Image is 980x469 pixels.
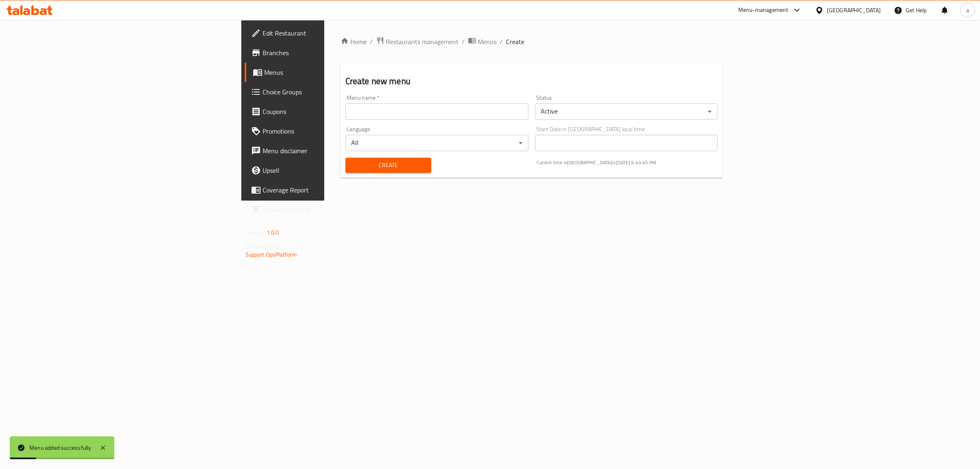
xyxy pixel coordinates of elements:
button: Create [345,158,431,173]
li: / [500,37,503,47]
span: Grocery Checklist [263,205,399,214]
a: Edit Restaurant [245,23,405,43]
a: Grocery Checklist [245,200,405,219]
span: Upsell [263,165,399,175]
div: Active [535,103,718,120]
h2: Create new menu [345,75,718,87]
span: a [966,6,969,15]
span: 1.0.0 [267,227,279,238]
span: Choice Groups [263,87,399,97]
div: [GEOGRAPHIC_DATA] [827,6,881,15]
li: / [462,37,465,47]
a: Coupons [245,102,405,121]
a: Choice Groups [245,82,405,102]
a: Menu disclaimer [245,141,405,161]
a: Branches [245,43,405,63]
span: Coverage Report [263,185,399,195]
div: All [345,135,528,151]
span: Branches [263,48,399,58]
div: Menu added successfully [29,443,91,452]
span: Get support on: [245,241,283,252]
a: Menus [245,63,405,82]
span: Create [506,37,524,47]
input: Please enter Menu name [345,103,528,120]
span: Restaurants management [386,37,459,47]
div: Menu-management [738,5,788,15]
span: Create [352,160,425,170]
span: Version: [245,227,265,238]
span: Coupons [263,107,399,116]
a: Coverage Report [245,180,405,200]
span: Menus [264,67,399,77]
a: Restaurants management [376,36,459,47]
span: Menu disclaimer [263,146,399,156]
span: Menus [478,37,497,47]
a: Upsell [245,161,405,180]
span: Edit Restaurant [263,28,399,38]
a: Menus [468,36,497,47]
a: Support.OpsPlatform [245,249,297,260]
a: Promotions [245,121,405,141]
span: Promotions [263,126,399,136]
nav: breadcrumb [341,36,723,47]
p: Current time in [GEOGRAPHIC_DATA] is [DATE] 6:43:45 PM [537,159,718,166]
